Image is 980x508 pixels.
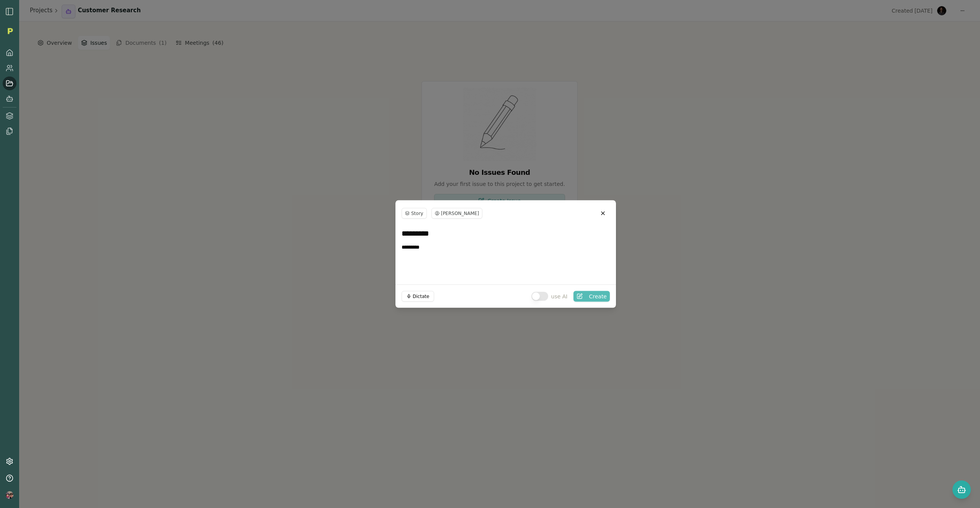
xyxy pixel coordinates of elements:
[402,208,427,219] button: Story
[952,480,971,499] button: Open chat
[6,491,13,499] img: profile
[5,7,14,16] img: sidebar
[402,291,434,302] button: Dictate
[573,291,610,302] button: Create
[413,293,429,300] span: Dictate
[551,293,568,300] span: use AI
[3,471,16,485] button: Help
[589,293,607,300] span: Create
[441,210,479,217] span: [PERSON_NAME]
[411,210,423,217] span: Story
[431,208,483,219] button: [PERSON_NAME]
[4,25,16,37] img: Organization logo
